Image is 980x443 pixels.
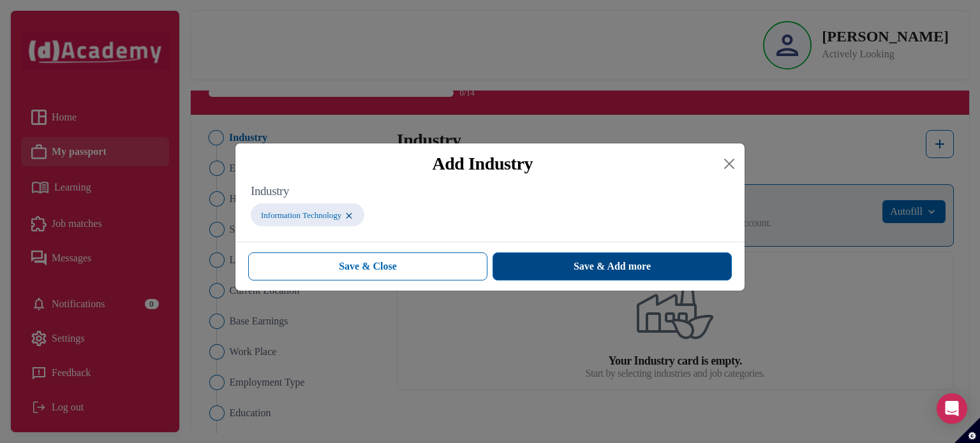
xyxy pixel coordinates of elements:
button: Close [719,154,739,174]
span: Save & Close [339,259,397,274]
span: Save & Add more [574,259,651,274]
button: Save & Close [248,252,487,280]
div: Add Industry [246,154,719,174]
button: Save & Add more [493,252,732,280]
label: Information Technology [261,209,341,222]
div: Open Intercom Messenger [937,393,967,424]
label: Industry [251,184,729,198]
button: Set cookie preferences [954,418,980,443]
img: ... [344,210,354,221]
